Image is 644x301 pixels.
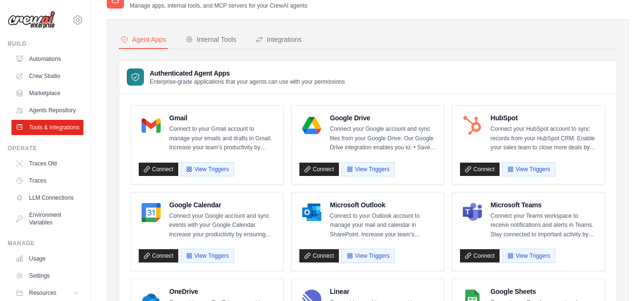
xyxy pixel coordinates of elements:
[169,287,276,296] h4: OneDrive
[299,249,339,262] a: Connect
[256,35,302,44] div: Integrations
[11,103,83,118] a: Agents Repository
[11,251,83,266] a: Usage
[11,268,83,283] a: Settings
[11,173,83,188] a: Traces
[11,285,83,301] button: Resources
[119,31,168,49] button: Agent Apps
[11,120,83,135] a: Tools & Integrations
[169,212,276,240] p: Connect your Google account and sync events with your Google Calendar. Increase your productivity...
[181,249,234,263] button: View Triggers
[11,68,83,84] a: Crew Studio
[169,125,276,153] p: Connect to your Gmail account to manage your emails and drafts in Gmail. Increase your team’s pro...
[463,116,482,135] img: HubSpot Logo
[330,125,436,153] p: Connect your Google account and sync files from your Google Drive. Our Google Drive integration e...
[460,249,500,262] a: Connect
[8,40,83,48] div: Build
[491,200,597,210] h4: Microsoft Teams
[341,162,395,176] button: View Triggers
[169,200,276,210] h4: Google Calendar
[11,207,83,230] a: Environment Variables
[169,113,276,123] h4: Gmail
[8,11,55,29] img: Logo
[330,113,436,123] h4: Google Drive
[185,35,236,44] div: Internal Tools
[502,162,555,176] button: View Triggers
[330,287,436,296] h4: Linear
[142,203,161,222] img: Google Calendar Logo
[254,31,304,49] button: Integrations
[330,200,436,210] h4: Microsoft Outlook
[181,162,234,176] button: View Triggers
[302,203,321,222] img: Microsoft Outlook Logo
[491,212,597,240] p: Connect your Teams workspace to receive notifications and alerts in Teams. Stay connected to impo...
[184,31,238,49] button: Internal Tools
[130,2,307,10] p: Manage apps, internal tools, and MCP servers for your CrewAI agents
[330,212,436,240] p: Connect to your Outlook account to manage your mail and calendar in SharePoint. Increase your tea...
[11,156,83,171] a: Traces Old
[139,249,178,262] a: Connect
[29,289,56,297] span: Resources
[150,78,345,86] p: Enterprise-grade applications that your agents can use with your permissions
[11,190,83,205] a: LLM Connections
[142,116,161,135] img: Gmail Logo
[8,145,83,152] div: Operate
[491,287,597,296] h4: Google Sheets
[299,163,339,176] a: Connect
[341,249,395,263] button: View Triggers
[491,113,597,123] h4: HubSpot
[11,51,83,67] a: Automations
[302,116,321,135] img: Google Drive Logo
[139,163,178,176] a: Connect
[463,203,482,222] img: Microsoft Teams Logo
[502,249,555,263] button: View Triggers
[460,163,500,176] a: Connect
[8,240,83,247] div: Manage
[11,86,83,101] a: Marketplace
[150,68,345,78] h3: Authenticated Agent Apps
[491,125,597,153] p: Connect your HubSpot account to sync records from your HubSpot CRM. Enable your sales team to clo...
[121,35,166,44] div: Agent Apps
